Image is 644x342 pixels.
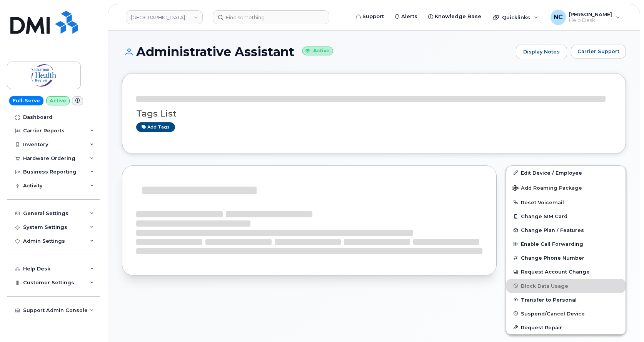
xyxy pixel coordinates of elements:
[506,279,626,293] button: Block Data Usage
[506,265,626,279] button: Request Account Change
[506,237,626,251] button: Enable Call Forwarding
[521,227,584,233] span: Change Plan / Features
[506,320,626,334] button: Request Repair
[506,209,626,223] button: Change SIM Card
[506,223,626,237] button: Change Plan / Features
[512,185,582,192] span: Add Roaming Package
[122,45,512,58] h1: Administrative Assistant
[506,251,626,265] button: Change Phone Number
[506,166,626,180] a: Edit Device / Employee
[506,307,626,320] button: Suspend/Cancel Device
[136,122,175,132] a: Add tags
[516,45,567,59] a: Display Notes
[577,48,619,55] span: Carrier Support
[506,180,626,195] button: Add Roaming Package
[521,241,583,247] span: Enable Call Forwarding
[521,310,585,316] span: Suspend/Cancel Device
[302,47,333,55] small: Active
[506,293,626,307] button: Transfer to Personal
[571,45,626,58] button: Carrier Support
[506,195,626,209] button: Reset Voicemail
[136,109,612,118] h3: Tags List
